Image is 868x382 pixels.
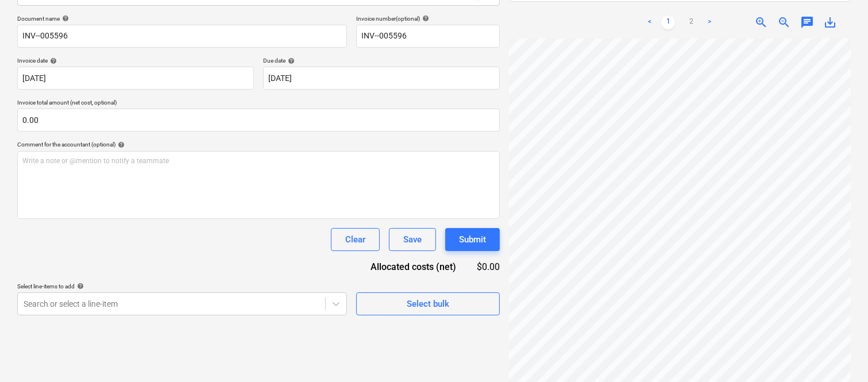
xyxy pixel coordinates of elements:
[459,232,486,247] div: Submit
[356,292,500,315] button: Select bulk
[331,228,380,251] button: Clear
[420,15,429,22] span: help
[356,15,500,22] div: Invoice number (optional)
[17,283,347,290] div: Select line-items to add
[286,57,295,64] span: help
[389,228,436,251] button: Save
[17,109,500,132] input: Invoice total amount (net cost, optional)
[356,25,500,48] input: Invoice number
[17,99,500,109] p: Invoice total amount (net cost, optional)
[263,67,500,90] input: Due date not specified
[60,15,69,22] span: help
[811,327,868,382] iframe: Chat Widget
[403,232,422,247] div: Save
[17,57,254,64] div: Invoice date
[115,141,125,148] span: help
[17,25,347,48] input: Document name
[17,141,500,148] div: Comment for the accountant (optional)
[263,57,500,64] div: Due date
[474,260,500,273] div: $0.00
[48,57,57,64] span: help
[17,15,347,22] div: Document name
[445,228,500,251] button: Submit
[17,67,254,90] input: Invoice date not specified
[345,232,365,247] div: Clear
[407,296,449,311] div: Select bulk
[75,283,84,290] span: help
[350,260,474,273] div: Allocated costs (net)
